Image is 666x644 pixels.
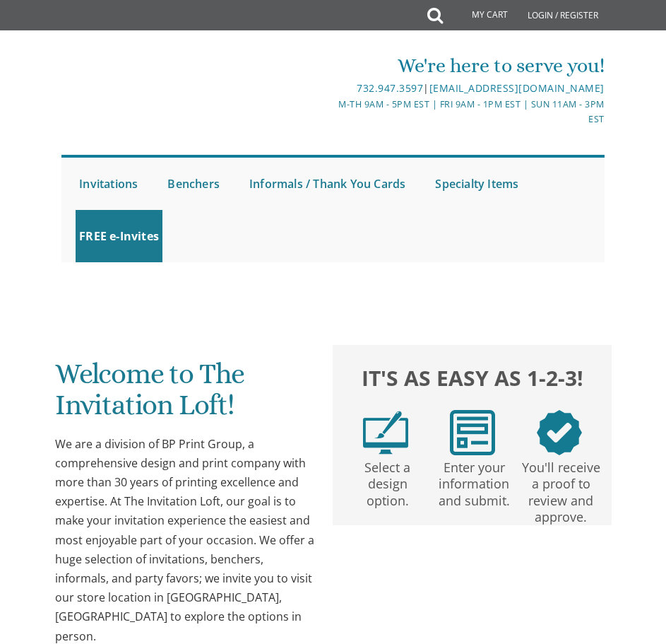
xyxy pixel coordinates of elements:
[347,455,428,509] p: Select a design option.
[343,364,603,392] h2: It's as easy as 1-2-3!
[521,455,602,526] p: You'll receive a proof to review and approve.
[434,455,515,509] p: Enter your information and submit.
[164,158,223,210] a: Benchers
[76,158,141,210] a: Invitations
[357,81,423,95] a: 732.947.3597
[429,81,605,95] a: [EMAIL_ADDRESS][DOMAIN_NAME]
[537,410,582,455] img: step3.png
[55,358,316,431] h1: Welcome to The Invitation Loft!
[76,210,162,262] a: FREE e-Invites
[432,158,522,210] a: Specialty Items
[334,80,605,97] div: |
[441,1,518,30] a: My Cart
[334,97,605,127] div: M-Th 9am - 5pm EST | Fri 9am - 1pm EST | Sun 11am - 3pm EST
[246,158,409,210] a: Informals / Thank You Cards
[450,410,495,455] img: step2.png
[334,52,605,80] div: We're here to serve you!
[363,410,408,455] img: step1.png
